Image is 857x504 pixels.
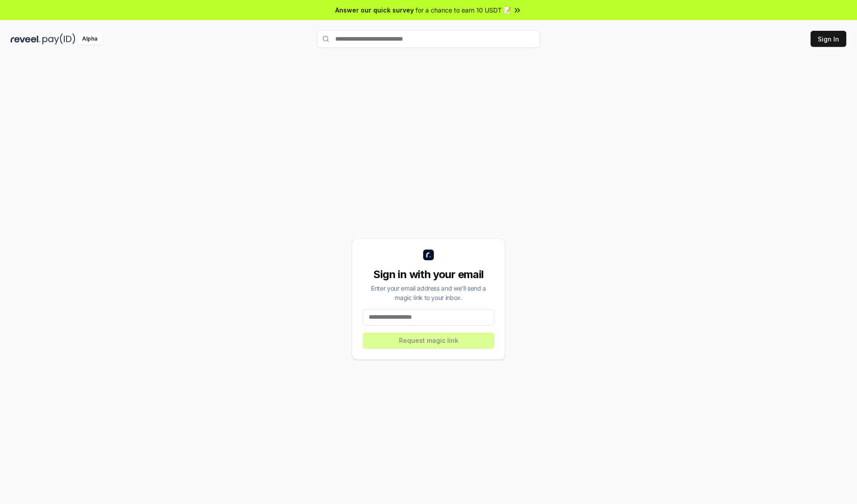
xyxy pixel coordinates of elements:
img: reveel_dark [11,33,41,45]
div: Alpha [77,33,102,45]
div: Enter your email address and we’ll send a magic link to your inbox. [363,283,494,302]
span: for a chance to earn 10 USDT 📝 [416,5,511,15]
img: logo_small [423,250,434,260]
span: Answer our quick survey [335,5,414,15]
button: Sign In [811,31,846,47]
div: Sign in with your email [363,267,494,282]
img: pay_id [42,33,75,45]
